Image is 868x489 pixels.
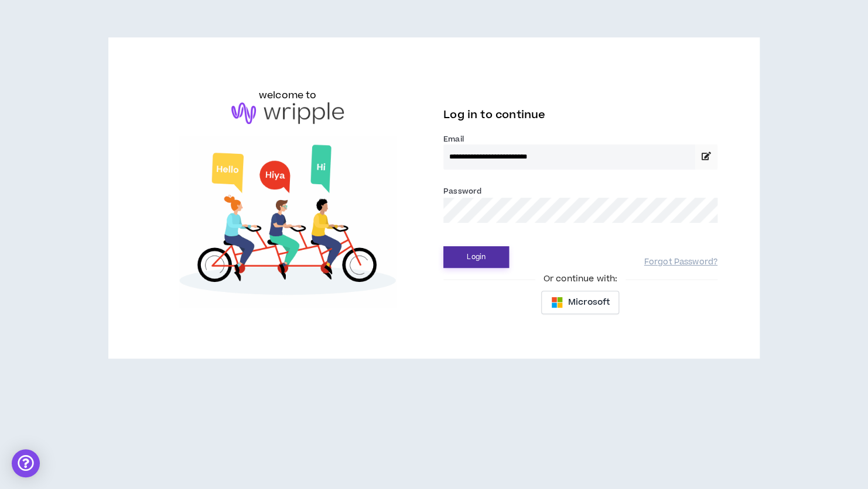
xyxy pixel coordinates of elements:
[151,136,425,308] img: Welcome to Wripple
[443,246,509,268] button: Login
[443,134,717,144] label: Email
[231,102,344,125] img: logo-brand.png
[644,257,717,268] a: Forgot Password?
[443,186,481,197] label: Password
[568,296,609,309] span: Microsoft
[443,108,545,122] span: Log in to continue
[12,449,40,477] div: Open Intercom Messenger
[541,291,619,314] button: Microsoft
[259,88,317,102] h6: welcome to
[535,273,626,285] span: Or continue with:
